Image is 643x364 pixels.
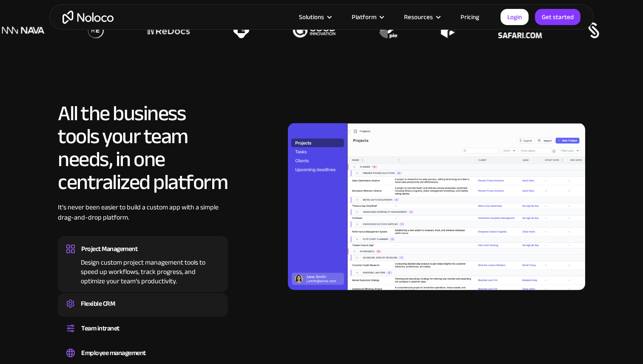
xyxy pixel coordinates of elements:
div: Design custom project management tools to speed up workflows, track progress, and optimize your t... [66,255,219,286]
div: Platform [352,11,376,23]
div: Solutions [299,11,324,23]
div: Easily manage employee information, track performance, and handle HR tasks from a single platform. [66,359,219,362]
div: Set up a central space for your team to collaborate, share information, and stay up to date on co... [66,335,219,337]
div: Flexible CRM [81,297,115,310]
h2: All the business tools your team needs, in one centralized platform [58,102,228,194]
div: Resources [404,11,433,23]
div: Employee management [81,347,146,359]
a: Login [501,9,529,25]
div: Platform [341,11,393,23]
div: Create a custom CRM that you can adapt to your business’s needs, centralize your workflows, and m... [66,310,219,313]
div: Project Management [81,243,137,255]
div: Team intranet [81,322,119,335]
div: Solutions [288,11,341,23]
a: Pricing [450,11,490,23]
a: Get started [535,9,580,25]
a: home [63,11,114,24]
div: It’s never been easier to build a custom app with a simple drag-and-drop platform. [58,202,228,235]
div: Resources [393,11,450,23]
